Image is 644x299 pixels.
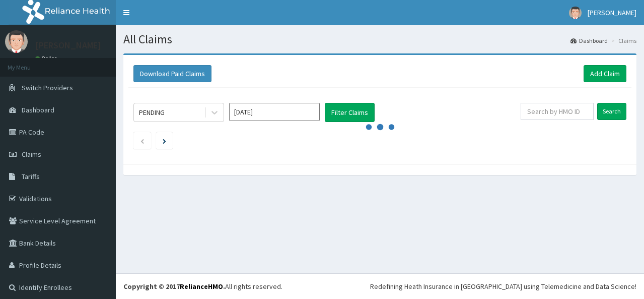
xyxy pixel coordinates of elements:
div: Redefining Heath Insurance in [GEOGRAPHIC_DATA] using Telemedicine and Data Science! [370,281,636,291]
span: [PERSON_NAME] [588,8,636,17]
span: Dashboard [22,105,54,114]
li: Claims [609,36,636,45]
a: Next page [163,136,166,145]
a: Dashboard [570,36,608,45]
input: Search [597,103,626,120]
strong: Copyright © 2017 . [123,282,225,291]
span: Claims [22,150,41,159]
img: User Image [5,30,28,53]
footer: All rights reserved. [116,273,644,299]
a: Add Claim [584,65,626,82]
img: User Image [569,7,582,19]
button: Filter Claims [325,103,375,122]
span: Tariffs [22,172,40,181]
input: Search by HMO ID [521,103,594,120]
a: Online [35,55,59,62]
div: PENDING [139,107,165,117]
a: RelianceHMO [180,282,223,291]
h1: All Claims [123,33,636,46]
span: Switch Providers [22,83,73,92]
a: Previous page [140,136,145,145]
p: [PERSON_NAME] [35,41,101,50]
button: Download Paid Claims [133,65,211,82]
svg: audio-loading [365,112,395,142]
input: Select Month and Year [229,103,320,121]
